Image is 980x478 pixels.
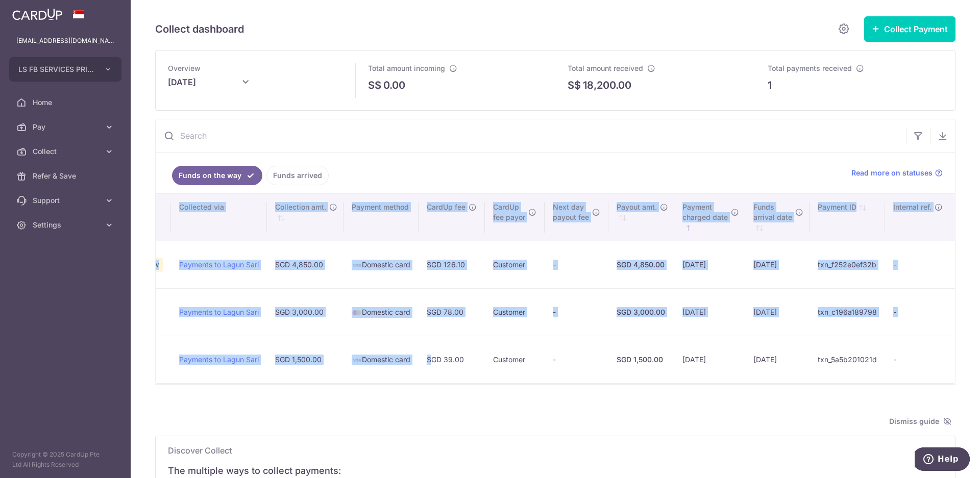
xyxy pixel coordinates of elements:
[33,97,100,108] span: Home
[368,78,381,93] span: S$
[344,336,419,383] td: Domestic card
[568,64,643,72] span: Total amount received
[545,194,608,241] th: Next daypayout fee
[172,166,262,185] a: Funds on the way
[368,64,445,72] span: Total amount incoming
[851,168,943,178] a: Read more on statuses
[768,78,772,93] p: 1
[168,444,930,457] span: Discover Collect
[33,220,100,230] span: Settings
[23,7,44,16] span: Help
[267,194,344,241] th: Collection amt. : activate to sort column ascending
[674,336,745,383] td: [DATE]
[33,195,100,206] span: Support
[568,78,581,93] span: S$
[12,8,62,20] img: CardUp
[419,288,485,336] td: SGD 78.00
[344,288,419,336] td: Domestic card
[810,288,885,336] td: txn_c196a189798
[9,57,121,82] button: LS FB SERVICES PRIVATE LIMITED
[493,202,525,222] span: CardUp fee payor
[427,202,465,212] span: CardUp fee
[545,241,608,288] td: -
[344,241,419,288] td: Domestic card
[682,202,728,222] span: Payment charged date
[18,64,94,74] span: LS FB SERVICES PRIVATE LIMITED
[810,241,885,288] td: txn_f252e0ef32b
[753,202,792,222] span: Funds arrival date
[179,308,259,316] a: Payments to Lagun Sari
[617,260,666,270] div: SGD 4,850.00
[885,241,955,288] td: -
[266,166,329,185] a: Funds arrived
[16,36,114,46] p: [EMAIL_ADDRESS][DOMAIN_NAME]
[485,336,545,383] td: Customer
[383,78,405,93] p: 0.00
[885,288,955,336] td: -
[267,288,344,336] td: SGD 3,000.00
[864,16,955,42] button: Collect Payment
[275,202,326,212] span: Collection amt.
[168,444,943,457] p: Discover Collect
[352,260,362,270] img: visa-sm-192604c4577d2d35970c8ed26b86981c2741ebd56154ab54ad91a526f0f24972.png
[419,336,485,383] td: SGD 39.00
[608,194,674,241] th: Payout amt. : activate to sort column ascending
[485,241,545,288] td: Customer
[745,288,810,336] td: [DATE]
[810,336,885,383] td: txn_5a5b201021d
[768,64,852,72] span: Total payments received
[745,336,810,383] td: [DATE]
[267,241,344,288] td: SGD 4,850.00
[352,308,362,318] img: mastercard-sm-87a3fd1e0bddd137fecb07648320f44c262e2538e7db6024463105ddbc961eb2.png
[810,194,885,241] th: Payment ID: activate to sort column ascending
[179,260,259,269] a: Payments to Lagun Sari
[617,202,657,212] span: Payout amt.
[674,288,745,336] td: [DATE]
[419,241,485,288] td: SGD 126.10
[156,119,906,152] input: Search
[344,194,419,241] th: Payment method
[851,168,933,178] span: Read more on statuses
[179,355,259,364] a: Payments to Lagun Sari
[617,307,666,317] div: SGD 3,000.00
[171,194,267,241] th: Collected via
[155,21,244,37] h5: Collect dashboard
[33,171,100,181] span: Refer & Save
[674,241,745,288] td: [DATE]
[915,447,970,473] iframe: Opens a widget where you can find more information
[168,465,943,477] div: The multiple ways to collect payments:
[553,202,589,222] span: Next day payout fee
[545,288,608,336] td: -
[889,415,951,427] span: Dismiss guide
[168,64,201,72] span: Overview
[419,194,485,241] th: CardUp fee
[893,202,932,212] span: Internal ref.
[617,355,666,365] div: SGD 1,500.00
[885,336,955,383] td: -
[33,122,100,132] span: Pay
[485,288,545,336] td: Customer
[674,194,745,241] th: Paymentcharged date : activate to sort column ascending
[267,336,344,383] td: SGD 1,500.00
[33,146,100,157] span: Collect
[583,78,631,93] p: 18,200.00
[545,336,608,383] td: -
[352,355,362,365] img: visa-sm-192604c4577d2d35970c8ed26b86981c2741ebd56154ab54ad91a526f0f24972.png
[745,194,810,241] th: Fundsarrival date : activate to sort column ascending
[745,241,810,288] td: [DATE]
[485,194,545,241] th: CardUpfee payor
[885,194,955,241] th: Internal ref.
